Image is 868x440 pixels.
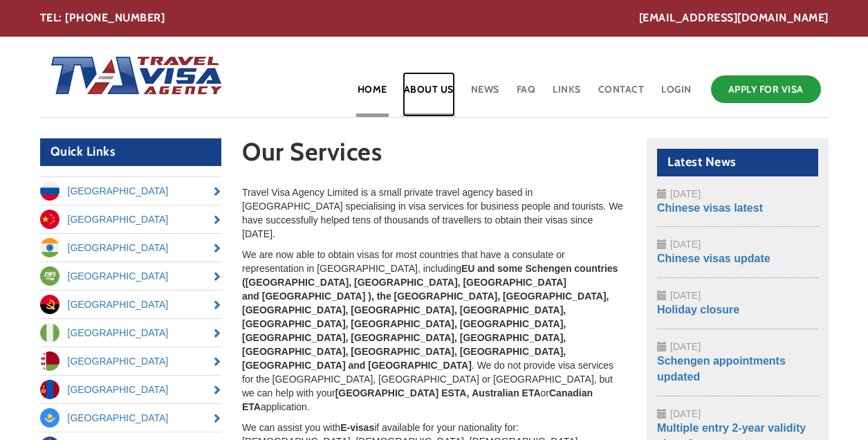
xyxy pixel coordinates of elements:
[657,253,770,264] a: Chinese visas update
[472,387,540,398] strong: Australian ETA
[551,72,582,117] a: Links
[657,304,739,315] a: Holiday closure
[670,408,701,419] span: [DATE]
[40,42,224,111] img: Home
[40,291,222,318] a: [GEOGRAPHIC_DATA]
[597,72,646,117] a: Contact
[657,202,763,214] a: Chinese visas latest
[40,177,222,205] a: [GEOGRAPHIC_DATA]
[40,404,222,432] a: [GEOGRAPHIC_DATA]
[470,72,501,117] a: News
[657,355,786,383] a: Schengen appointments updated
[40,234,222,262] a: [GEOGRAPHIC_DATA]
[40,262,222,290] a: [GEOGRAPHIC_DATA]
[40,347,222,375] a: [GEOGRAPHIC_DATA]
[657,149,818,176] h2: Latest News
[670,239,701,250] span: [DATE]
[40,10,829,26] div: TEL: [PHONE_NUMBER]
[40,376,222,403] a: [GEOGRAPHIC_DATA]
[515,72,537,117] a: FAQ
[403,72,455,117] a: About Us
[242,185,626,241] p: Travel Visa Agency Limited is a small private travel agency based in [GEOGRAPHIC_DATA] specialisi...
[242,138,626,172] h1: Our Services
[660,72,693,117] a: Login
[335,387,439,398] strong: [GEOGRAPHIC_DATA]
[711,75,821,103] a: Apply for Visa
[670,188,701,199] span: [DATE]
[40,319,222,347] a: [GEOGRAPHIC_DATA]
[441,387,469,398] strong: ESTA,
[242,248,626,414] p: We are now able to obtain visas for most countries that have a consulate or representation in [GE...
[639,10,829,26] a: [EMAIL_ADDRESS][DOMAIN_NAME]
[40,205,222,233] a: [GEOGRAPHIC_DATA]
[356,72,389,117] a: Home
[340,422,374,433] strong: E-visas
[670,341,701,352] span: [DATE]
[670,290,701,301] span: [DATE]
